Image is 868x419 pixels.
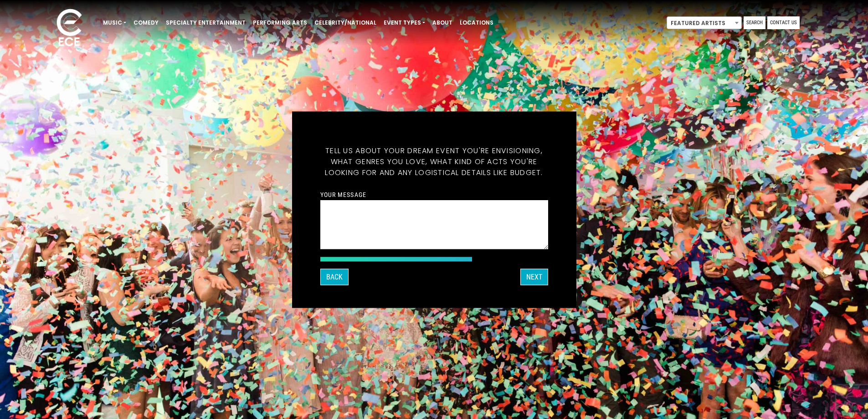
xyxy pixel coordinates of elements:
span: Featured Artists [667,16,742,29]
h5: Tell us about your dream event you're envisioning, what genres you love, what kind of acts you're... [320,134,548,189]
span: Featured Artists [667,17,741,30]
a: Locations [456,15,497,31]
a: Celebrity/National [311,15,380,31]
button: Next [520,269,548,285]
a: Comedy [130,15,162,31]
label: Your message [320,190,366,198]
a: Event Types [380,15,429,31]
button: Back [320,269,349,285]
img: ece_new_logo_whitev2-1.png [46,6,92,51]
a: Music [99,15,130,31]
a: About [429,15,456,31]
a: Contact Us [767,16,800,29]
a: Search [744,16,765,29]
a: Performing Arts [249,15,311,31]
a: Specialty Entertainment [162,15,249,31]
